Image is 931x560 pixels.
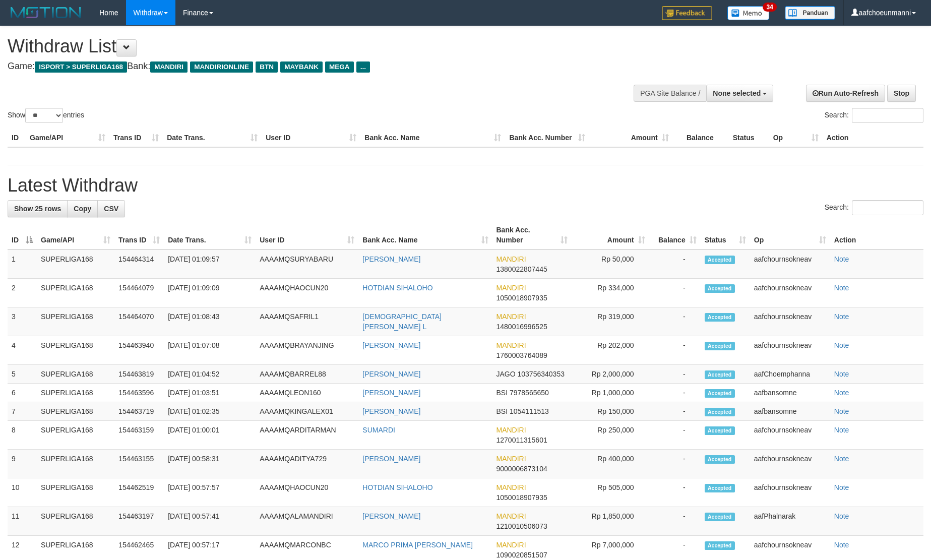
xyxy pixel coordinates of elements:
a: HOTDIAN SIHALOHO [362,284,432,292]
td: 154463719 [114,402,164,421]
td: - [649,336,701,365]
td: Rp 250,000 [572,421,649,450]
span: Copy [74,205,91,213]
td: aafchournsokneav [750,478,830,507]
th: Bank Acc. Name [360,129,505,147]
td: AAAAMQBARREL88 [256,365,358,384]
td: [DATE] 00:57:57 [164,478,256,507]
span: Copy 1090020851507 to clipboard [496,551,547,559]
td: aafchournsokneav [750,450,830,478]
span: Copy 1480016996525 to clipboard [496,323,547,331]
td: SUPERLIGA168 [37,478,114,507]
a: HOTDIAN SIHALOHO [362,483,432,491]
td: - [649,279,701,307]
img: panduan.png [785,6,835,20]
td: 8 [8,421,37,450]
a: Run Auto-Refresh [806,85,885,102]
span: MANDIRI [496,426,526,434]
a: [PERSON_NAME] [362,341,420,349]
span: MANDIRI [496,255,526,263]
span: Copy 1050018907935 to clipboard [496,493,547,502]
td: 154464070 [114,307,164,336]
td: [DATE] 01:00:01 [164,421,256,450]
td: AAAAMQSAFRIL1 [256,307,358,336]
td: 154463819 [114,365,164,384]
td: SUPERLIGA168 [37,365,114,384]
th: Action [830,221,923,250]
td: Rp 334,000 [572,279,649,307]
td: aafchournsokneav [750,250,830,279]
th: Action [823,129,923,147]
a: Note [834,341,849,349]
a: [PERSON_NAME] [362,455,420,463]
td: Rp 2,000,000 [572,365,649,384]
span: BSI [496,407,508,415]
td: AAAAMQBRAYANJING [256,336,358,365]
td: SUPERLIGA168 [37,507,114,536]
td: - [649,478,701,507]
span: MEGA [325,61,354,73]
td: SUPERLIGA168 [37,307,114,336]
img: MOTION_logo.png [8,5,84,20]
span: ... [356,61,370,73]
span: Accepted [705,541,735,550]
a: Note [834,255,849,263]
a: MARCO PRIMA [PERSON_NAME] [362,541,473,549]
th: Op [769,129,823,147]
a: [PERSON_NAME] [362,255,420,263]
th: Bank Acc. Number [505,129,589,147]
div: PGA Site Balance / [634,85,706,102]
td: aafbansomne [750,402,830,421]
td: AAAAMQADITYA729 [256,450,358,478]
span: MANDIRI [496,313,526,321]
span: Accepted [705,256,735,264]
th: User ID: activate to sort column ascending [256,221,358,250]
a: Note [834,541,849,549]
th: Game/API: activate to sort column ascending [37,221,114,250]
td: aafchournsokneav [750,307,830,336]
a: Stop [887,85,916,102]
td: [DATE] 01:08:43 [164,307,256,336]
td: [DATE] 01:03:51 [164,384,256,402]
a: Note [834,370,849,378]
td: 154463197 [114,507,164,536]
td: AAAAMQALAMANDIRI [256,507,358,536]
td: - [649,365,701,384]
td: aafbansomne [750,384,830,402]
th: Amount [589,129,673,147]
select: Showentries [25,108,63,123]
td: AAAAMQHAOCUN20 [256,279,358,307]
span: Accepted [705,313,735,322]
td: Rp 50,000 [572,250,649,279]
span: Copy 103756340353 to clipboard [518,370,565,378]
th: Status: activate to sort column ascending [701,221,750,250]
span: Accepted [705,342,735,350]
span: Accepted [705,455,735,464]
td: [DATE] 01:09:57 [164,250,256,279]
td: aafPhalnarak [750,507,830,536]
th: Game/API [26,129,109,147]
span: MANDIRI [496,483,526,491]
a: Note [834,389,849,397]
a: Note [834,426,849,434]
a: Note [834,455,849,463]
span: MAYBANK [280,61,323,73]
th: Date Trans. [163,129,262,147]
td: [DATE] 00:58:31 [164,450,256,478]
span: MANDIRI [496,455,526,463]
th: Trans ID [109,129,163,147]
td: [DATE] 00:57:41 [164,507,256,536]
span: None selected [713,89,761,97]
td: 154463155 [114,450,164,478]
td: Rp 400,000 [572,450,649,478]
label: Search: [825,108,923,123]
th: Amount: activate to sort column ascending [572,221,649,250]
input: Search: [852,108,923,123]
a: Note [834,407,849,415]
td: 7 [8,402,37,421]
td: 1 [8,250,37,279]
td: SUPERLIGA168 [37,336,114,365]
td: - [649,450,701,478]
td: Rp 505,000 [572,478,649,507]
td: - [649,307,701,336]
